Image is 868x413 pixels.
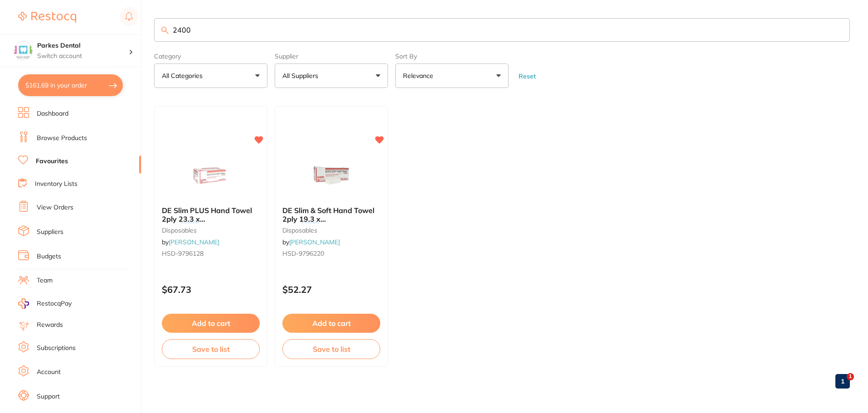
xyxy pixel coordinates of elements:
span: sheets [320,223,342,232]
button: Reset [516,72,538,80]
b: DE Slim PLUS Hand Towel 2ply 23.3 x 31cm 2400 sheets [162,206,260,223]
a: Suppliers [37,228,63,237]
h4: Parkes Dental [37,41,129,50]
a: RestocqPay [18,298,72,309]
span: 1 [847,373,854,380]
a: Browse Products [37,134,87,143]
span: sheets [199,223,222,232]
small: disposables [162,227,260,234]
img: Parkes Dental [14,42,32,60]
em: 2400 [301,223,320,232]
span: by [162,238,219,246]
a: Restocq Logo [18,7,76,28]
a: Support [37,392,60,401]
a: Favourites [36,157,68,166]
p: Switch account [37,52,129,61]
a: Rewards [37,321,63,330]
button: All Suppliers [275,63,388,88]
button: All Categories [154,63,267,88]
b: DE Slim & Soft Hand Towel 2ply 19.3 x 26cm 2400 sheets [282,206,380,223]
a: Inventory Lists [35,180,78,189]
em: 2400 [181,223,199,232]
button: Add to cart [282,314,380,333]
p: $67.73 [162,284,260,295]
button: Save to list [282,339,380,359]
input: Search Favourite Products [154,18,850,42]
img: Restocq Logo [18,12,76,23]
p: Relevance [403,71,437,80]
a: Team [37,276,53,285]
a: 1 [835,372,850,390]
button: $161.69 in your order [18,74,123,96]
a: [PERSON_NAME] [169,238,219,246]
a: View Orders [37,203,73,212]
img: DE Slim PLUS Hand Towel 2ply 23.3 x 31cm 2400 sheets [181,154,240,199]
span: DE Slim & Soft Hand Towel 2ply 19.3 x 26cm [282,206,374,232]
span: HSD-9796128 [162,249,204,258]
button: Add to cart [162,314,260,333]
p: All Suppliers [282,71,322,80]
span: RestocqPay [37,299,72,308]
small: disposables [282,227,380,234]
a: Subscriptions [37,344,76,353]
span: by [282,238,340,246]
button: Save to list [162,339,260,359]
label: Category [154,53,267,60]
a: [PERSON_NAME] [289,238,340,246]
a: Budgets [37,252,61,261]
p: $52.27 [282,284,380,295]
span: HSD-9796220 [282,249,324,258]
a: Dashboard [37,109,68,118]
button: Relevance [395,63,509,88]
iframe: Intercom live chat [828,373,850,395]
img: DE Slim & Soft Hand Towel 2ply 19.3 x 26cm 2400 sheets [302,154,361,199]
img: RestocqPay [18,298,29,309]
a: Account [37,368,61,377]
p: All Categories [162,71,206,80]
span: DE Slim PLUS Hand Towel 2ply 23.3 x 31cm [162,206,252,232]
label: Sort By [395,53,509,60]
label: Supplier [275,53,388,60]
